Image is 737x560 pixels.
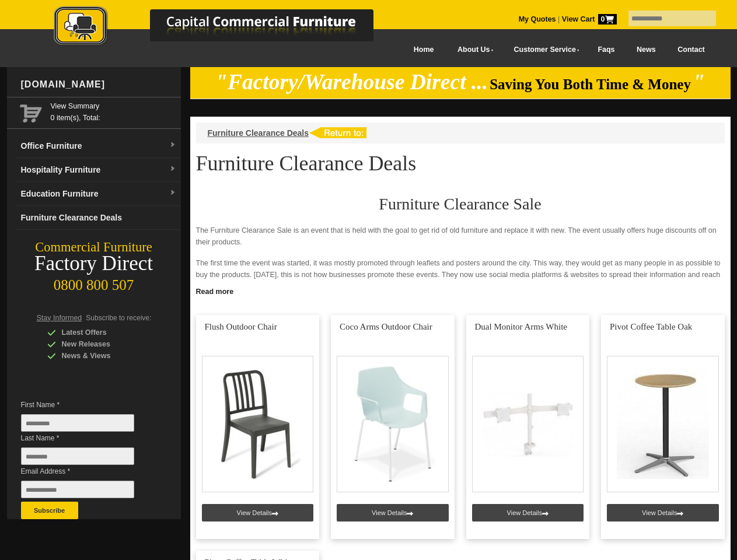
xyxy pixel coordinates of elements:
em: " [693,70,705,94]
a: Hospitality Furnituredropdown [16,158,181,182]
div: Commercial Furniture [7,239,181,256]
a: View Cart0 [560,15,616,23]
p: The Furniture Clearance Sale is an event that is held with the goal to get rid of old furniture a... [196,225,725,248]
img: dropdown [169,166,176,173]
img: return to [309,127,366,138]
a: My Quotes [519,15,556,23]
a: Click to read more [190,283,731,297]
img: dropdown [169,190,176,197]
strong: View Cart [562,15,617,23]
a: View Summary [51,100,176,112]
p: The first time the event was started, it was mostly promoted through leaflets and posters around ... [196,257,725,292]
h1: Furniture Clearance Deals [196,152,725,174]
em: "Factory/Warehouse Direct ... [215,70,488,94]
div: News & Views [47,350,158,362]
span: First Name * [21,399,152,411]
div: Factory Direct [7,256,181,272]
img: dropdown [169,142,176,149]
div: 0800 800 507 [7,271,181,293]
a: About Us [445,37,501,63]
div: New Releases [47,338,158,350]
span: Subscribe to receive: [86,314,151,322]
button: Subscribe [21,502,78,519]
a: Furniture Clearance Deals [208,128,309,138]
a: Customer Service [501,37,586,63]
span: Stay Informed [37,314,82,322]
a: Education Furnituredropdown [16,182,181,206]
input: First Name * [21,414,134,432]
div: [DOMAIN_NAME] [16,67,181,102]
img: Capital Commercial Furniture Logo [22,6,430,48]
span: 0 item(s), Total: [51,100,176,122]
a: Faqs [587,37,626,63]
span: Last Name * [21,432,152,444]
a: News [626,37,666,63]
div: Latest Offers [47,327,158,338]
a: Contact [666,37,715,63]
span: Email Address * [21,466,152,477]
a: Office Furnituredropdown [16,134,181,158]
a: Capital Commercial Furniture Logo [22,6,430,52]
input: Email Address * [21,481,134,498]
input: Last Name * [21,447,134,465]
span: 0 [598,14,617,24]
h2: Furniture Clearance Sale [196,195,725,213]
a: Furniture Clearance Deals [16,206,181,230]
span: Saving You Both Time & Money [490,76,691,92]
